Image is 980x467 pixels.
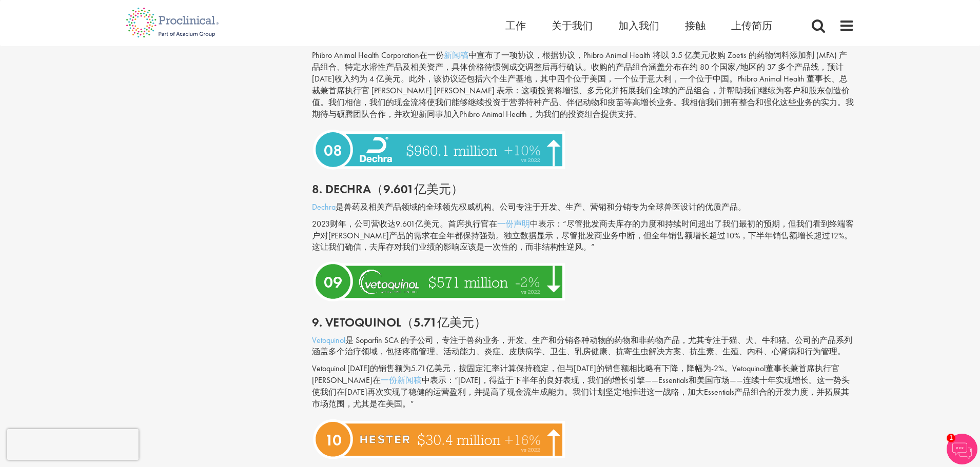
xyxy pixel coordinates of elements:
[312,50,854,119] font: 中宣布了一项协议，根据协议，Phibro Animal Health 将以 3.5 亿美元收购 Zoetis 的药物饲料添加剂 (MFA) 产品组合、特定水溶性产品及相关资产，具体价格待惯例成交...
[312,50,444,60] font: Phibro Animal Health Corporation在一份
[312,335,345,346] a: Vetoquinol
[381,375,422,385] a: 一份新闻稿
[312,181,463,197] font: 8. Dechra（9.601亿美元）
[618,19,659,32] a: 加入我们
[685,19,705,32] a: 接触
[949,434,953,441] font: 1
[312,335,852,357] font: 是 Soparfin SCA 的子公司，专注于兽药业务，开发、生产和分销各种动物的药物和非药物产品，尤其专注于猫、犬、牛和猪。公司的产品系列涵盖多个治疗领域，包括疼痛管理、活动能力、炎症、皮肤病...
[731,19,772,32] a: 上传简历
[505,19,526,32] a: 工作
[336,201,746,212] font: 是兽药及相关产品领域的全球领先权威机构。公司专注于开发、生产、营销和分销专为全球兽医设计的优质产品。
[444,50,468,60] a: 新闻稿
[312,218,854,253] font: 中表示：“尽管批发商去库存的力度和持续时间超出了我们最初的预期，但我们看到终端客户对[PERSON_NAME]产品的需求在全年都保持强劲。独立数据显示，尽管批发商业务中断，但全年销售额增长超过1...
[312,218,497,229] font: 2023财年，公司营收达9.601亿美元。首席执行官在
[312,363,839,385] font: Vetoquinol [DATE]的销售额为5.71亿美元，按固定汇率计算保持稳定，但与[DATE]的销售额相比略有下降，降幅为-2%。Vetoquinol董事长兼首席执行官[PERSON_NA...
[552,19,593,32] a: 关于我们
[7,429,139,460] iframe: 验证码
[312,201,336,212] a: Dechra
[312,314,486,330] font: 9. Vetoquinol（5.71亿美元）
[947,434,977,464] img: 聊天机器人
[497,218,530,229] a: 一份声明
[312,375,850,409] font: 中表示：“[DATE]，得益于下半年的良好表现，我们的增长引擎——Essentials和美国市场——连续十年实现增长。这一势头使我们在[DATE]再次实现了稳健的运营盈利，并提高了现金流生成能力...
